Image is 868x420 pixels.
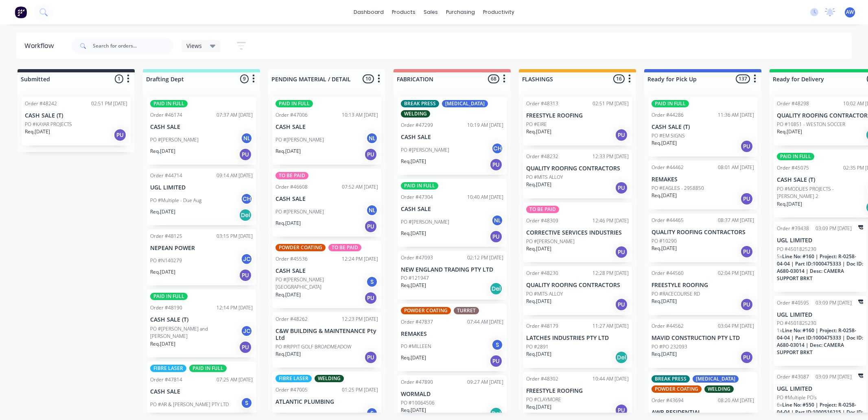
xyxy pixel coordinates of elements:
div: PAID IN FULL [275,100,313,107]
div: sales [420,6,442,18]
p: AWR RESIDENTIAL [652,409,754,416]
p: PO #10290 [652,237,677,245]
p: CASH SALE [275,268,378,274]
div: Order #40595 [777,299,809,307]
p: FREESTYLE ROOFING [526,112,629,119]
p: PO #4501825230 [777,246,816,253]
div: Order #4059503:09 PM [DATE]UGL LIMITEDPO #45018252301xLine No: #160 | Project: R-0258-04-04 | Par... [774,296,866,366]
div: 03:09 PM [DATE] [816,225,852,232]
p: Req. [DATE] [401,230,426,237]
div: PU [740,245,753,258]
p: PO #121947 [401,274,429,282]
div: PU [364,351,377,364]
p: QUALITY ROOFING CONTRACTORS [526,165,629,172]
p: CASH SALE (T) [150,316,253,323]
p: PO #MITS ALLOY [526,174,563,181]
div: PU [740,351,753,364]
div: Order #44465 [652,217,684,224]
div: S [366,407,378,419]
div: 02:51 PM [DATE] [91,100,127,107]
div: 12:28 PM [DATE] [593,270,629,277]
div: BREAK PRESS[MEDICAL_DATA]WELDINGOrder #4729910:19 AM [DATE]CASH SALEPO #[PERSON_NAME]CHReq.[DATE]PU [398,97,507,175]
div: 12:46 PM [DATE] [593,217,629,224]
div: POWDER COATING [401,307,451,314]
a: dashboard [350,6,388,18]
p: NEW ENGLAND TRADING PTY LTD [401,266,503,273]
div: PAID IN FULLOrder #4700610:13 AM [DATE]CASH SALEPO #[PERSON_NAME]NLReq.[DATE]PU [272,97,381,165]
div: PU [615,298,628,311]
div: PU [615,404,628,417]
div: PU [740,192,753,205]
p: CASH SALE [150,124,253,131]
div: Order #4812503:15 PM [DATE]NEPEAN POWERPO #N140279JCReq.[DATE]PU [147,229,256,286]
div: Order #44562 [652,322,684,330]
p: PO #KAYAR PROJECTS [25,121,72,128]
p: Req. [DATE] [275,291,301,298]
div: products [388,6,420,18]
div: Order #44560 [652,270,684,277]
div: S [241,397,253,409]
div: 03:09 PM [DATE] [816,373,852,381]
p: ATLANTIC PLUMBING [275,398,378,405]
div: PU [364,148,377,161]
p: Req. [DATE] [652,298,677,305]
div: Order #47093 [401,254,433,261]
div: 11:36 AM [DATE] [718,111,754,119]
img: Factory [15,6,27,18]
div: Order #3943803:09 PM [DATE]UGL LIMITEDPO #45018252305xLine No: #160 | Project: R-0258-04-04 | Par... [774,222,866,292]
p: REMAKES [652,176,754,183]
p: Req. [DATE] [25,128,50,135]
div: 02:04 PM [DATE] [718,270,754,277]
div: TO BE PAID [526,206,559,213]
div: purchasing [442,6,479,18]
div: PAID IN FULLOrder #4428611:36 AM [DATE]CASH SALE (T)PO #EM SIGNSReq.[DATE]PU [648,97,757,157]
p: MAVID CONSTRUCTION PTY LTD [652,335,754,342]
div: 07:44 AM [DATE] [467,318,503,326]
div: Order #46174 [150,111,182,119]
div: Del [615,351,628,364]
p: Req. [DATE] [150,412,175,420]
p: CASH SALE [401,134,503,141]
p: UGL LIMITED [150,184,253,191]
div: WELDING [704,385,734,393]
p: PO #[PERSON_NAME] [526,238,575,245]
div: Order #4456203:04 PM [DATE]MAVID CONSTRUCTION PTY LTDPO #PO 232093Req.[DATE]PU [648,319,757,368]
div: CH [241,193,253,205]
div: 07:37 AM [DATE] [216,111,253,119]
p: CASH SALE [275,124,378,131]
div: 07:52 AM [DATE] [342,183,378,191]
div: Order #43694 [652,397,684,404]
div: 11:27 AM [DATE] [593,322,629,330]
div: Order #4824202:51 PM [DATE]CASH SALE (T)PO #KAYAR PROJECTSReq.[DATE]PU [22,97,131,146]
span: Line No: #160 | Project: R-0258-04-04 | Part ID:1000475333 | Doc ID: A680-03014 | Desc: CAMERA SU... [777,253,863,282]
div: PU [239,269,252,282]
div: Order #48309 [526,217,558,224]
div: PU [615,246,628,259]
p: PO #MITS ALLOY [526,290,563,298]
p: PO #2891 [526,343,549,350]
span: Views [186,41,202,50]
span: 1 x [777,327,782,334]
p: CORRECTIVE SERVICES INDUSTRIES [526,229,629,236]
div: Del [490,407,503,420]
p: Req. [DATE] [652,245,677,252]
p: PO #EIRE [526,121,547,128]
div: Order #47814 [150,376,182,383]
p: PO #PO 232093 [652,343,687,350]
div: Order #4471409:14 AM [DATE]UGL LIMITEDPO #Multiple - Due AugCHReq.[DATE]Del [147,169,256,225]
span: 5 x [777,253,782,260]
div: 02:12 PM [DATE] [467,254,503,261]
div: Order #48313 [526,100,558,107]
p: PO #[PERSON_NAME] and [PERSON_NAME] [150,325,241,340]
p: PO #10064506 [401,399,435,407]
div: 08:37 AM [DATE] [718,217,754,224]
p: PO #CLAYMORE [526,396,561,403]
div: 01:25 PM [DATE] [342,386,378,394]
p: UGL LIMITED [777,311,863,318]
div: Order #48190 [150,304,182,311]
p: PO #MILLEEN [401,343,431,350]
p: PO #[PERSON_NAME] [275,136,324,144]
span: Line No: #160 | Project: R-0258-04-04 | Part ID:1000475333 | Doc ID: A680-03014 | Desc: CAMERA SU... [777,327,863,356]
div: WELDING [315,375,344,382]
div: Order #47890 [401,379,433,386]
